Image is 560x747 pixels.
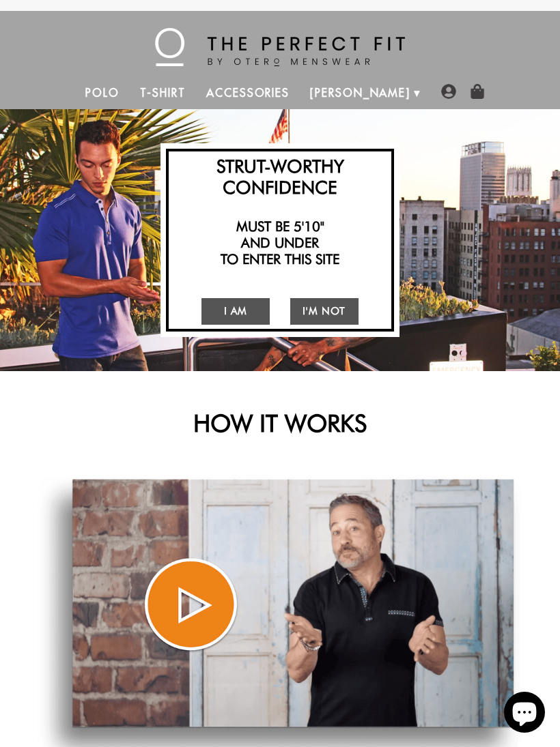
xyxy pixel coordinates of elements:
[201,298,270,325] a: I Am
[75,76,130,109] a: Polo
[173,218,387,267] h2: Must be 5'10" and under to enter this site
[441,84,456,99] img: user-account-icon.png
[470,84,485,99] img: shopping-bag-icon.png
[155,28,405,66] img: The Perfect Fit - by Otero Menswear - Logo
[500,692,549,736] inbox-online-store-chat: Shopify online store chat
[300,76,421,109] a: [PERSON_NAME]
[130,76,196,109] a: T-Shirt
[196,76,300,109] a: Accessories
[173,156,387,198] h2: Strut-Worthy Confidence
[38,409,522,437] h2: HOW IT WORKS
[290,298,359,325] a: I'm Not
